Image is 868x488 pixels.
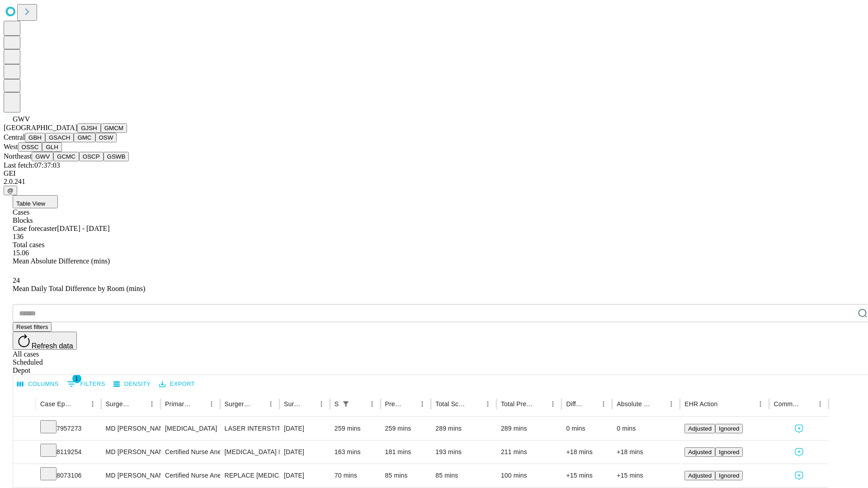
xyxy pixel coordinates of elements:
button: Menu [416,398,429,410]
span: Table View [16,200,45,207]
button: Sort [252,398,264,410]
button: Menu [264,398,277,410]
button: Menu [315,398,328,410]
div: +18 mins [566,441,608,464]
span: 1 [72,374,81,383]
div: [DATE] [284,441,325,464]
div: LASER INTERSTITIAL THERMAL THERAPY (LITT) OF LESION, INTRACRANIAL, INCLUDING [PERSON_NAME] HOLE(S... [225,417,275,440]
div: 181 mins [385,441,427,464]
span: Mean Absolute Difference (mins) [13,257,110,265]
div: EHR Action [684,400,717,408]
div: MD [PERSON_NAME] [106,417,156,440]
button: Density [111,377,153,391]
div: Predicted In Room Duration [385,400,403,408]
div: 1 active filter [340,398,352,410]
button: Adjusted [684,471,715,480]
span: [GEOGRAPHIC_DATA] [4,124,77,131]
div: +18 mins [617,441,675,464]
button: Menu [547,398,559,410]
span: Central [4,133,25,141]
button: Refresh data [13,332,77,350]
button: Sort [534,398,547,410]
div: 163 mins [335,441,376,464]
div: 7957273 [40,417,97,440]
button: Menu [146,398,158,410]
span: [DATE] - [DATE] [57,225,109,232]
div: 259 mins [385,417,427,440]
button: Sort [469,398,481,410]
div: Difference [566,400,584,408]
button: Sort [353,398,366,410]
div: MD [PERSON_NAME] [106,441,156,464]
span: Ignored [719,472,739,479]
div: 211 mins [501,441,557,464]
button: Export [157,377,197,391]
button: Sort [403,398,416,410]
div: [DATE] [284,417,325,440]
div: Total Predicted Duration [501,400,533,408]
span: Adjusted [688,472,712,479]
div: +15 mins [566,464,608,487]
span: Last fetch: 07:37:03 [4,161,60,169]
button: GCMC [53,152,79,161]
div: 70 mins [335,464,376,487]
button: Sort [302,398,315,410]
div: [DATE] [284,464,325,487]
div: 8073106 [40,464,97,487]
div: 193 mins [435,441,492,464]
button: Sort [133,398,146,410]
button: GSWB [104,152,129,161]
div: [MEDICAL_DATA] [165,417,215,440]
button: Ignored [715,447,743,457]
span: Mean Daily Total Difference by Room (mins) [13,285,145,292]
button: OSCP [79,152,104,161]
button: Expand [18,468,31,484]
div: +15 mins [617,464,675,487]
div: REPLACE [MEDICAL_DATA], PERCUTANEOUS FEMORAL [225,464,275,487]
div: Absolute Difference [617,400,651,408]
button: Table View [13,195,58,208]
button: Sort [718,398,731,410]
div: Scheduled In Room Duration [335,400,339,408]
button: Menu [665,398,678,410]
span: @ [7,187,14,194]
button: Menu [366,398,378,410]
button: Menu [754,398,767,410]
button: GBH [25,133,45,142]
button: Sort [74,398,86,410]
div: [MEDICAL_DATA] EXCISION HERNIATED INTERVERTEBRAL DISK [MEDICAL_DATA] [225,441,275,464]
button: Adjusted [684,424,715,433]
span: Adjusted [688,425,712,432]
span: Ignored [719,425,739,432]
button: OSW [95,133,117,142]
button: Menu [205,398,218,410]
button: Show filters [65,377,108,391]
div: 289 mins [501,417,557,440]
button: GMCM [101,123,127,133]
button: Menu [86,398,99,410]
div: 2.0.241 [4,178,864,186]
button: GLH [42,142,61,152]
button: Sort [652,398,665,410]
div: Certified Nurse Anesthetist [165,441,215,464]
button: Sort [193,398,205,410]
span: Ignored [719,449,739,455]
div: 8119254 [40,441,97,464]
div: 0 mins [617,417,675,440]
button: Menu [814,398,826,410]
button: Menu [597,398,610,410]
button: Ignored [715,471,743,480]
span: 15.06 [13,249,29,257]
button: GMC [74,133,95,142]
span: Refresh data [32,342,73,350]
button: @ [4,186,17,195]
div: 85 mins [385,464,427,487]
button: Sort [801,398,814,410]
div: Surgery Date [284,400,302,408]
div: 100 mins [501,464,557,487]
div: GEI [4,169,864,178]
span: GWV [13,115,30,123]
button: GSACH [45,133,74,142]
div: Total Scheduled Duration [435,400,468,408]
div: 259 mins [335,417,376,440]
